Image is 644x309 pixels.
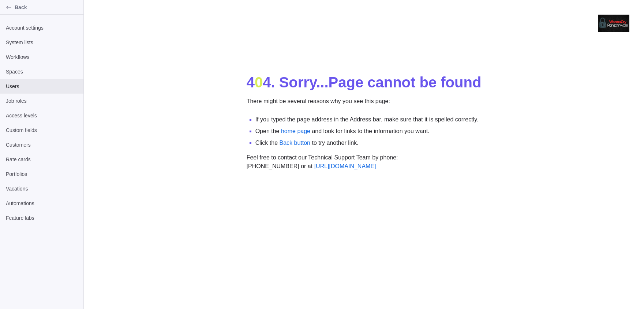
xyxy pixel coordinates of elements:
span: 4 [247,74,255,90]
span: Custom fields [6,127,78,134]
span: Rate cards [6,156,78,163]
li: Click the to try another link. [255,139,482,147]
span: Job roles [6,97,78,105]
li: If you typed the page address in the Address bar, make sure that it is spelled correctly. [255,115,482,124]
span: Account settings [6,24,78,31]
span: Vacations [6,185,78,192]
span: Spaces [6,68,78,75]
span: System lists [6,39,78,46]
span: Back [15,4,80,11]
span: . Sorry... Page cannot be found [271,74,481,90]
a: Back button [279,140,310,146]
span: or at [301,163,376,169]
span: Portfolios [6,170,78,178]
img: logo [598,15,629,32]
a: home page [281,128,310,134]
span: Users [6,83,78,90]
span: Feature labs [6,214,78,222]
span: Access levels [6,112,78,119]
span: Workflows [6,53,78,61]
span: 0 [255,74,263,90]
span: Feel free to contact our Technical Support Team by phone: [PHONE_NUMBER] [247,154,398,169]
li: Open the and look for links to the information you want. [255,127,482,136]
span: 4 [263,74,271,90]
span: Customers [6,141,78,148]
span: Automations [6,200,78,207]
a: [URL][DOMAIN_NAME] [314,163,376,169]
p: There might be several reasons why you see this page: [247,97,482,109]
